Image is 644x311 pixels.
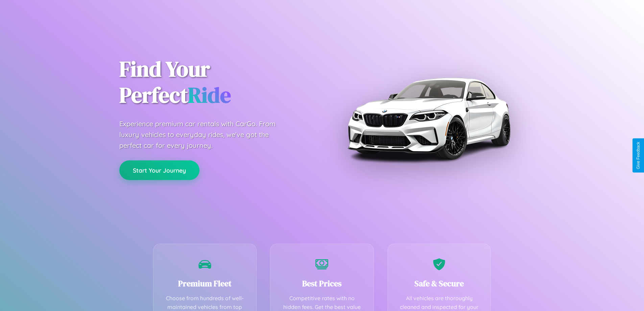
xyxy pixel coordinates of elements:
img: Premium BMW car rental vehicle [344,34,513,203]
div: Give Feedback [636,142,641,169]
h3: Best Prices [281,278,363,289]
h1: Find Your Perfect [119,56,312,108]
button: Start Your Journey [119,160,199,180]
p: Experience premium car rentals with CarGo. From luxury vehicles to everyday rides, we've got the ... [119,118,288,151]
h3: Safe & Secure [398,278,481,289]
span: Ride [188,80,231,110]
h3: Premium Fleet [164,278,246,289]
